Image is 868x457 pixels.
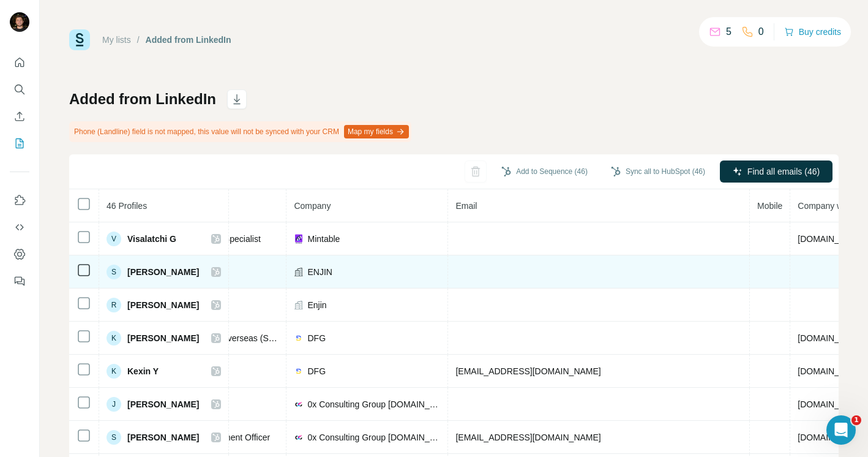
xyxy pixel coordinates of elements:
span: Mintable [307,233,340,245]
div: Added from LinkedIn [146,34,231,46]
button: Dashboard [10,243,29,265]
span: DFG [307,365,326,377]
span: [DOMAIN_NAME] [798,432,866,442]
div: V [107,232,121,246]
div: K [107,331,121,346]
span: [EMAIL_ADDRESS][DOMAIN_NAME] [455,432,600,442]
span: DFG [307,332,326,344]
span: Chief Financial Officer, Overseas (Silvery Capital Holding Co Ltd.) [132,333,381,343]
span: 46 Profiles [107,201,147,211]
button: Search [10,78,29,100]
span: 0x Consulting Group [DOMAIN_NAME]. [307,398,440,410]
span: Social Media Marketing Specialist [132,234,260,244]
button: Feedback [10,270,29,292]
span: Kexin Y [127,365,159,377]
span: Company website [798,201,866,211]
a: My lists [102,35,131,45]
button: My lists [10,132,29,154]
span: Email [455,201,477,211]
span: [PERSON_NAME] [127,398,199,410]
div: R [107,298,121,312]
button: Quick start [10,51,29,74]
button: Find all emails (46) [720,161,832,183]
button: Buy credits [784,23,841,40]
span: [DOMAIN_NAME] [798,366,866,376]
span: Find all emails (46) [747,165,820,178]
img: company-logo [294,234,304,244]
div: S [107,430,121,445]
span: ENJIN [307,266,332,278]
span: [EMAIL_ADDRESS][DOMAIN_NAME] [455,366,600,376]
span: [DOMAIN_NAME] [798,234,866,244]
img: company-logo [294,399,304,409]
span: [PERSON_NAME] [127,431,199,444]
img: Surfe Logo [69,29,90,50]
div: K [107,364,121,379]
div: J [107,397,121,412]
span: [PERSON_NAME] [127,332,199,344]
span: Mobile [757,201,782,211]
p: 5 [726,25,731,39]
div: Phone (Landline) field is not mapped, this value will not be synced with your CRM [69,121,411,142]
p: 0 [758,25,764,39]
img: company-logo [294,432,304,442]
span: 1 [851,415,861,425]
button: Add to Sequence (46) [493,162,596,181]
button: Use Surfe on LinkedIn [10,189,29,211]
img: company-logo [294,366,304,376]
img: Avatar [10,12,29,32]
span: Visalatchi G [127,233,176,245]
button: Sync all to HubSpot (46) [602,162,714,181]
iframe: Intercom live chat [826,415,856,445]
li: / [137,34,140,46]
button: Enrich CSV [10,105,29,127]
span: Enjin [307,299,326,311]
span: [PERSON_NAME] [127,266,199,278]
h1: Added from LinkedIn [69,89,216,109]
span: 0x Consulting Group [DOMAIN_NAME]. [307,431,440,444]
button: Map my fields [344,125,409,138]
div: S [107,265,121,279]
button: Use Surfe API [10,216,29,238]
span: [DOMAIN_NAME] [798,399,866,409]
img: company-logo [294,333,304,343]
span: [DOMAIN_NAME] [798,333,866,343]
span: Company [294,201,331,211]
span: [PERSON_NAME] [127,299,199,311]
